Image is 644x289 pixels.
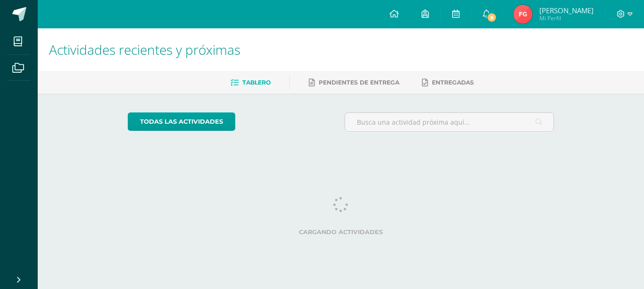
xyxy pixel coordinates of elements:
span: Actividades recientes y próximas [49,41,240,59]
img: 26a615c7567ad770a8fab9977114129e.png [513,5,532,24]
span: Tablero [242,79,271,86]
a: Tablero [231,75,271,90]
span: 8 [487,12,497,23]
span: Pendientes de entrega [319,79,399,86]
a: Entregadas [422,75,474,90]
a: Pendientes de entrega [309,75,399,90]
a: todas las Actividades [128,112,235,131]
span: Mi Perfil [539,14,594,22]
label: Cargando actividades [128,229,554,236]
span: Entregadas [432,79,474,86]
span: [PERSON_NAME] [539,6,594,15]
input: Busca una actividad próxima aquí... [345,113,554,131]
